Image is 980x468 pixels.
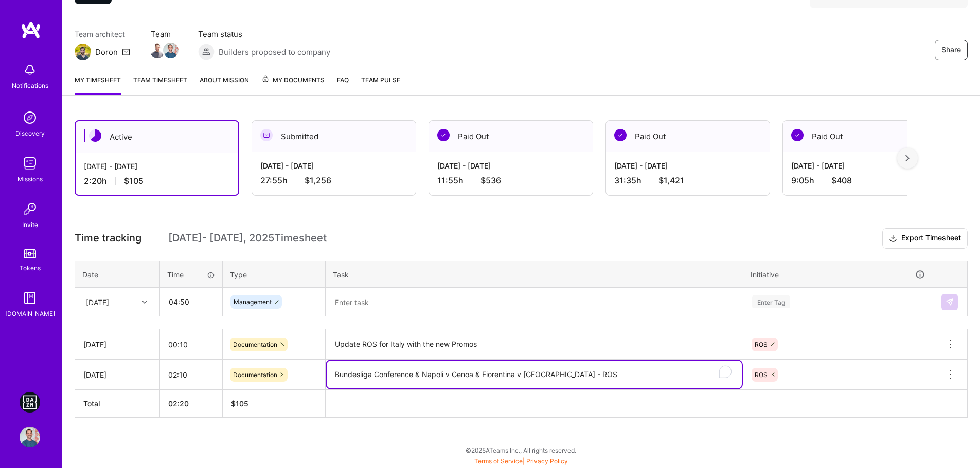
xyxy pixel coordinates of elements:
span: $408 [831,175,852,186]
a: Team timesheet [133,74,187,95]
a: Terms of Service [474,457,523,465]
div: 31:35 h [614,175,761,186]
span: $1,256 [305,175,331,186]
a: DAZN: Event Moderators for Israel Based Team [17,392,43,413]
img: guide book [20,288,40,308]
span: My Documents [261,74,325,86]
span: Management [234,298,272,306]
div: [DATE] [83,339,151,350]
a: FAQ [337,74,349,95]
img: Team Member Avatar [150,43,165,58]
img: User Avatar [20,427,40,447]
div: Enter Tag [752,294,790,310]
div: Doron [95,47,118,58]
img: teamwork [20,153,40,174]
img: Team Member Avatar [163,43,179,58]
div: Discovery [15,128,45,139]
div: Missions [17,174,43,184]
div: [DATE] - [DATE] [791,160,938,171]
div: [DATE] [83,369,151,380]
img: Submitted [260,129,273,141]
th: Date [75,261,160,288]
img: Submit [946,298,954,306]
img: DAZN: Event Moderators for Israel Based Team [20,392,40,413]
span: Team status [198,29,330,40]
div: Time [167,269,215,280]
span: Team Pulse [361,76,400,84]
span: $105 [124,176,144,186]
span: Documentation [233,341,277,348]
img: logo [21,21,41,39]
div: Tokens [20,263,41,273]
div: 27:55 h [260,175,407,186]
div: © 2025 ATeams Inc., All rights reserved. [62,437,980,463]
img: Paid Out [437,129,450,141]
img: tokens [24,249,36,258]
img: Active [89,129,101,142]
div: 9:05 h [791,175,938,186]
span: Team architect [75,29,130,40]
a: My timesheet [75,74,121,95]
span: Time tracking [75,232,141,245]
button: Export Timesheet [882,228,968,249]
a: Team Member Avatar [164,42,177,59]
img: discovery [20,107,40,128]
th: Total [75,390,160,418]
a: Team Member Avatar [151,42,164,59]
div: Notifications [12,80,48,91]
div: [DOMAIN_NAME] [5,308,55,319]
a: My Documents [261,74,325,95]
img: Paid Out [791,129,804,141]
div: Invite [22,219,38,230]
input: HH:MM [160,331,222,358]
th: Task [326,261,743,288]
div: Paid Out [606,121,770,152]
textarea: To enrich screen reader interactions, please activate Accessibility in Grammarly extension settings [327,361,742,388]
span: [DATE] - [DATE] , 2025 Timesheet [168,232,327,245]
a: Team Pulse [361,74,400,95]
a: User Avatar [17,427,43,447]
input: HH:MM [160,361,222,388]
i: icon Mail [122,48,130,56]
img: Team Architect [75,44,91,60]
div: [DATE] - [DATE] [84,161,230,172]
div: 11:55 h [437,175,584,186]
a: About Mission [200,74,249,95]
th: 02:20 [160,390,223,418]
div: Active [76,121,238,153]
span: Share [941,45,961,55]
div: Initiative [751,269,925,280]
div: [DATE] - [DATE] [437,160,584,171]
div: [DATE] - [DATE] [614,160,761,171]
span: ROS [755,371,768,379]
img: Invite [20,199,40,219]
img: Paid Out [614,129,627,141]
i: icon Chevron [142,299,147,305]
span: Team [151,29,177,40]
div: 2:20 h [84,176,230,186]
img: right [905,155,910,162]
span: Builders proposed to company [219,47,330,58]
span: $536 [480,175,501,186]
img: Builders proposed to company [198,44,215,60]
textarea: Update ROS for Italy with the new Promos [327,330,742,359]
div: Paid Out [783,121,947,152]
span: $ 105 [231,399,248,408]
a: Privacy Policy [526,457,568,465]
span: Documentation [233,371,277,379]
span: | [474,457,568,465]
i: icon Download [889,233,897,244]
input: HH:MM [161,288,222,315]
button: Share [935,40,968,60]
div: Paid Out [429,121,593,152]
span: ROS [755,341,768,348]
div: [DATE] [86,296,109,307]
img: bell [20,60,40,80]
div: [DATE] - [DATE] [260,160,407,171]
th: Type [223,261,326,288]
div: Submitted [252,121,416,152]
span: $1,421 [658,175,684,186]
